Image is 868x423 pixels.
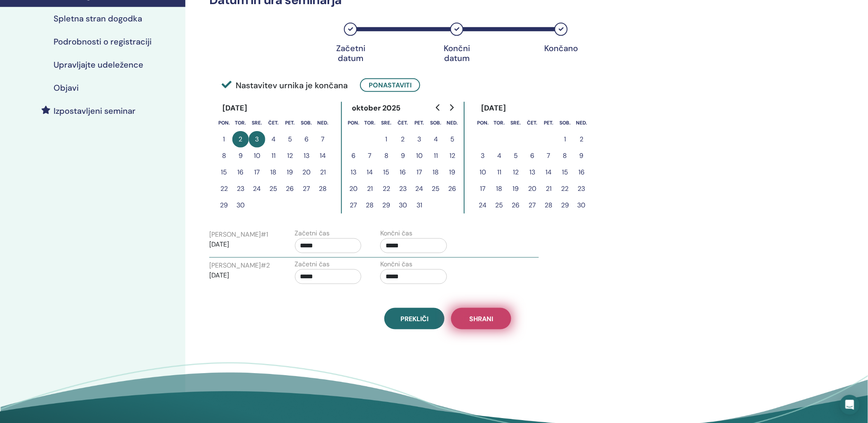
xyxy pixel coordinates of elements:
button: 5 [282,131,298,148]
h4: Izpostavljeni seminar [54,106,136,116]
button: 24 [411,181,428,197]
button: 29 [216,197,232,214]
button: 28 [315,181,331,197]
button: 1 [216,131,232,148]
button: 2 [395,131,411,148]
button: 11 [265,148,282,164]
button: 24 [249,181,265,197]
th: nedelja [315,115,331,131]
button: 9 [232,148,249,164]
h4: Podrobnosti o registraciji [54,37,152,47]
button: 2 [573,131,590,148]
button: 12 [282,148,298,164]
button: 7 [315,131,331,148]
div: Končni datum [436,43,477,63]
button: 8 [216,148,232,164]
button: 27 [345,197,362,214]
button: 1 [557,131,573,148]
button: 4 [428,131,444,148]
button: 16 [395,164,411,181]
th: četrtek [265,115,282,131]
button: 23 [573,181,590,197]
button: 3 [249,131,265,148]
button: 6 [524,148,540,164]
button: 16 [573,164,590,181]
button: Shrani [451,308,511,329]
label: [PERSON_NAME] # 2 [209,261,270,270]
button: 19 [508,181,524,197]
th: četrtek [395,115,411,131]
th: sreda [378,115,395,131]
button: 16 [232,164,249,181]
button: 28 [540,197,557,214]
span: Nastavitev urnika je končana [222,79,348,92]
button: 3 [411,131,428,148]
button: 15 [557,164,573,181]
label: Končni čas [380,228,412,238]
button: 21 [362,181,378,197]
button: 9 [395,148,411,164]
button: 26 [282,181,298,197]
button: 22 [378,181,395,197]
button: 4 [265,131,282,148]
button: 15 [216,164,232,181]
button: 11 [428,148,444,164]
button: 24 [475,197,491,214]
button: 8 [557,148,573,164]
button: 20 [524,181,540,197]
button: 21 [315,164,331,181]
th: sobota [428,115,444,131]
h4: Objavi [54,83,79,93]
h4: Upravljajte udeležence [54,60,143,70]
button: 10 [249,148,265,164]
button: 20 [345,181,362,197]
button: 14 [315,148,331,164]
button: 29 [557,197,573,214]
button: 28 [362,197,378,214]
button: 2 [232,131,249,148]
span: Prekliči [400,315,428,323]
button: 5 [444,131,461,148]
button: 14 [362,164,378,181]
button: 13 [524,164,540,181]
th: sreda [508,115,524,131]
th: sreda [249,115,265,131]
button: 7 [362,148,378,164]
button: 10 [411,148,428,164]
label: Končni čas [380,259,412,269]
button: 9 [573,148,590,164]
button: 6 [345,148,362,164]
button: 19 [444,164,461,181]
button: 3 [475,148,491,164]
th: sobota [557,115,573,131]
button: 27 [524,197,540,214]
div: [DATE] [216,102,254,115]
div: [DATE] [475,102,513,115]
div: Open Intercom Messenger [840,395,860,415]
button: Go to previous month [432,99,445,116]
button: 25 [491,197,508,214]
button: 25 [428,181,444,197]
button: 15 [378,164,395,181]
button: 13 [298,148,315,164]
div: Začetni datum [330,43,371,63]
th: nedelja [573,115,590,131]
button: 12 [444,148,461,164]
div: Končano [540,43,582,53]
button: 23 [395,181,411,197]
button: 20 [298,164,315,181]
button: 25 [265,181,282,197]
th: četrtek [524,115,540,131]
a: Prekliči [384,308,445,329]
button: 19 [282,164,298,181]
button: 22 [216,181,232,197]
button: Ponastaviti [360,78,420,92]
button: 26 [508,197,524,214]
th: petek [540,115,557,131]
button: 4 [491,148,508,164]
button: 23 [232,181,249,197]
th: ponedeljek [216,115,232,131]
h4: Spletna stran dogodka [54,14,142,23]
span: Shrani [469,315,493,323]
button: 5 [508,148,524,164]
